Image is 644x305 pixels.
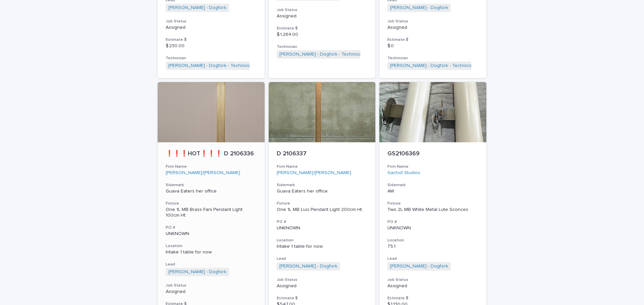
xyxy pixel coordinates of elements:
h3: Fixture [387,201,478,206]
h3: Firm Name [277,164,368,169]
p: Assigned [387,25,478,30]
p: Guava Eaters her office [277,188,368,194]
h3: PO # [166,225,257,230]
a: [PERSON_NAME]/[PERSON_NAME] [277,170,351,176]
h3: Job Status [387,277,478,283]
p: UNKNOWN [166,231,257,237]
p: $ 230.00 [166,43,257,49]
h3: Sidemark [277,182,368,188]
a: [PERSON_NAME] - Dogfork - Technician [168,63,253,69]
a: [PERSON_NAME] - Dogfork [279,263,337,269]
h3: Location [166,243,257,249]
h3: Estimate $ [387,37,478,43]
h3: Job Status [166,283,257,288]
h3: Firm Name [387,164,478,169]
a: [PERSON_NAME] - Dogfork [390,263,448,269]
p: UNKNOWN [277,225,368,231]
p: Intake 1 table for now [277,244,368,249]
h3: Technician [166,56,257,61]
h3: Job Status [387,19,478,24]
p: ❗❗❗HOT❗❗❗ D 2106336 [166,150,257,158]
h3: Firm Name [166,164,257,169]
a: [PERSON_NAME] - Dogfork [168,5,226,11]
h3: Job Status [166,19,257,24]
div: Two 2L MB White Metal Lute Sconces [387,207,478,213]
h3: PO # [277,219,368,225]
h3: PO # [387,219,478,225]
h3: Location [277,238,368,243]
h3: Technician [387,56,478,61]
p: Assigned [277,13,368,19]
h3: Estimate $ [166,37,257,43]
p: $ 0 [387,43,478,49]
h3: Location [387,238,478,243]
p: $ 1,284.00 [277,32,368,37]
div: One 1L MB Luci Pendant Light 200cm Ht. [277,207,368,213]
a: [PERSON_NAME] - Dogfork - Technician [390,63,475,69]
p: Intake 1 table for now [166,249,257,255]
p: T5.1 [387,244,478,249]
p: Assigned [387,283,478,289]
a: [PERSON_NAME] - Dogfork [168,269,226,275]
p: D 2106337 [277,150,368,158]
h3: Lead [166,262,257,267]
p: Guava Eaters her office [166,188,257,194]
h3: Sidemark [166,182,257,188]
p: GS2106369 [387,150,478,158]
p: Assigned [166,289,257,295]
h3: Estimate $ [387,296,478,301]
p: AW [387,188,478,194]
h3: Lead [387,256,478,261]
a: Gachot Studios [387,170,420,176]
h3: Technician [277,44,368,50]
p: Assigned [166,25,257,30]
h3: Fixture [277,201,368,206]
h3: Estimate $ [277,26,368,31]
p: UNKNOWN [387,225,478,231]
div: One 1L MB Brass Fani Pendant Light 100cm Ht. [166,207,257,218]
h3: Job Status [277,7,368,13]
h3: Estimate $ [277,296,368,301]
h3: Lead [277,256,368,261]
h3: Fixture [166,201,257,206]
h3: Sidemark [387,182,478,188]
h3: Job Status [277,277,368,283]
p: Assigned [277,283,368,289]
a: [PERSON_NAME] - Dogfork - Technician [279,52,364,57]
a: [PERSON_NAME] - Dogfork [390,5,448,11]
a: [PERSON_NAME]/[PERSON_NAME] [166,170,240,176]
